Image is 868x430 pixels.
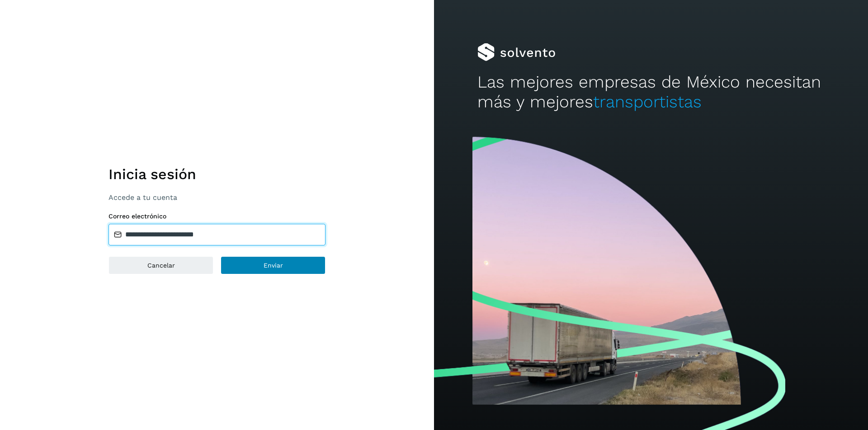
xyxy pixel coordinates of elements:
[221,256,325,274] button: Enviar
[108,213,325,220] label: Correo electrónico
[593,92,702,111] span: transportistas
[147,262,175,268] span: Cancelar
[108,193,325,202] p: Accede a tu cuenta
[108,256,213,274] button: Cancelar
[264,262,283,268] span: Enviar
[477,72,825,112] h2: Las mejores empresas de México necesitan más y mejores
[108,166,325,183] h1: Inicia sesión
